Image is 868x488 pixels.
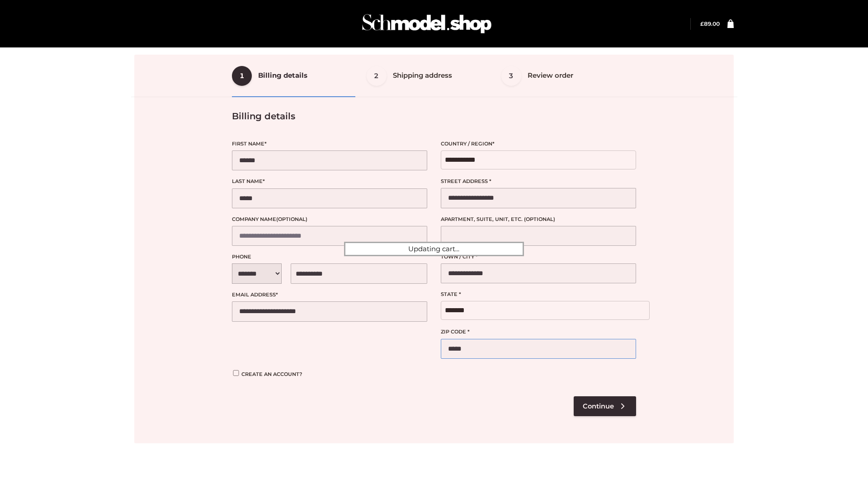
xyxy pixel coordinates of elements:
bdi: 89.00 [700,20,720,27]
div: Updating cart... [344,242,524,256]
span: £ [700,20,704,27]
a: £89.00 [700,20,720,27]
img: Schmodel Admin 964 [359,6,495,42]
